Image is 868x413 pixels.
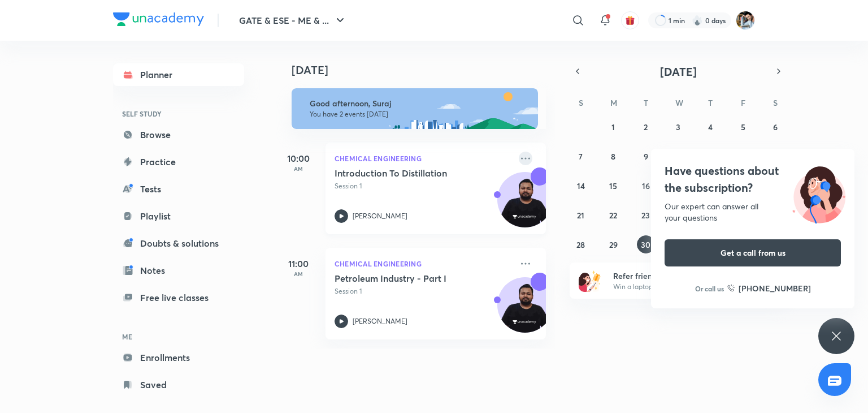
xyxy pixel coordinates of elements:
[113,232,244,255] a: Doubts & solutions
[310,110,528,119] p: You have 2 events [DATE]
[708,122,713,132] abbr: September 4, 2025
[604,118,622,136] button: September 1, 2025
[641,210,650,221] abbr: September 23, 2025
[113,373,244,396] a: Saved
[637,118,655,136] button: September 2, 2025
[232,9,354,32] button: GATE & ESE - ME & ...
[734,118,752,136] button: September 5, 2025
[113,286,244,309] a: Free live classes
[637,147,655,165] button: September 9, 2025
[113,259,244,282] a: Notes
[675,97,683,108] abbr: Wednesday
[625,15,635,25] img: avatar
[611,151,615,162] abbr: September 8, 2025
[766,147,784,165] button: September 13, 2025
[335,167,475,179] h5: Introduction To Distillation
[610,97,617,108] abbr: Monday
[276,257,321,270] h5: 11:00
[701,147,719,165] button: September 11, 2025
[644,122,648,132] abbr: September 2, 2025
[276,270,321,277] p: AM
[353,316,407,326] p: [PERSON_NAME]
[708,97,713,108] abbr: Thursday
[572,206,590,224] button: September 21, 2025
[292,88,538,129] img: afternoon
[292,63,557,77] h4: [DATE]
[579,151,583,162] abbr: September 7, 2025
[701,118,719,136] button: September 4, 2025
[576,239,585,250] abbr: September 28, 2025
[113,104,244,123] h6: SELF STUDY
[613,282,752,292] p: Win a laptop, vouchers & more
[604,206,622,224] button: September 22, 2025
[727,282,811,294] a: [PHONE_NUMBER]
[613,270,752,282] h6: Refer friends
[637,235,655,253] button: September 30, 2025
[579,269,601,292] img: referral
[741,97,745,108] abbr: Friday
[621,11,639,29] button: avatar
[113,327,244,346] h6: ME
[669,147,687,165] button: September 10, 2025
[766,118,784,136] button: September 6, 2025
[676,122,680,132] abbr: September 3, 2025
[637,206,655,224] button: September 23, 2025
[773,97,778,108] abbr: Saturday
[642,180,650,191] abbr: September 16, 2025
[660,64,697,79] span: [DATE]
[113,12,204,29] a: Company Logo
[498,283,552,338] img: Avatar
[579,97,583,108] abbr: Sunday
[604,235,622,253] button: September 29, 2025
[665,162,841,196] h4: Have questions about the subscription?
[695,283,724,294] p: Or call us
[572,177,590,195] button: September 14, 2025
[736,11,755,30] img: Suraj Das
[276,152,321,165] h5: 10:00
[572,147,590,165] button: September 7, 2025
[335,152,512,165] p: Chemical Engineering
[644,151,648,162] abbr: September 9, 2025
[609,180,617,191] abbr: September 15, 2025
[577,210,584,221] abbr: September 21, 2025
[113,150,244,173] a: Practice
[644,97,648,108] abbr: Tuesday
[604,177,622,195] button: September 15, 2025
[739,282,811,294] h6: [PHONE_NUMBER]
[585,63,771,79] button: [DATE]
[641,239,650,250] abbr: September 30, 2025
[498,178,552,233] img: Avatar
[335,181,512,191] p: Session 1
[734,147,752,165] button: September 12, 2025
[335,273,475,284] h5: Petroleum Industry - Part I
[113,346,244,369] a: Enrollments
[665,201,841,223] div: Our expert can answer all your questions
[113,63,244,86] a: Planner
[113,12,204,26] img: Company Logo
[113,123,244,146] a: Browse
[611,122,615,132] abbr: September 1, 2025
[665,239,841,266] button: Get a call from us
[276,165,321,172] p: AM
[353,211,407,221] p: [PERSON_NAME]
[335,257,512,270] p: Chemical Engineering
[577,180,585,191] abbr: September 14, 2025
[113,178,244,200] a: Tests
[783,162,854,223] img: ttu_illustration_new.svg
[692,15,703,26] img: streak
[335,286,512,296] p: Session 1
[604,147,622,165] button: September 8, 2025
[310,98,528,109] h6: Good afternoon, Suraj
[609,239,618,250] abbr: September 29, 2025
[773,122,778,132] abbr: September 6, 2025
[572,235,590,253] button: September 28, 2025
[637,177,655,195] button: September 16, 2025
[669,118,687,136] button: September 3, 2025
[609,210,617,221] abbr: September 22, 2025
[741,122,745,132] abbr: September 5, 2025
[113,205,244,227] a: Playlist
